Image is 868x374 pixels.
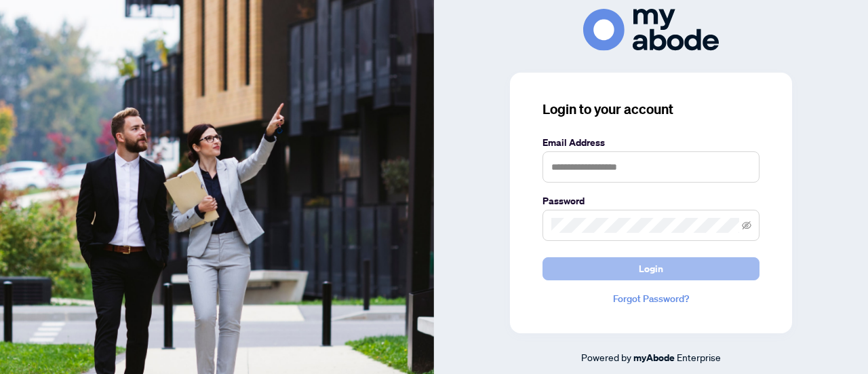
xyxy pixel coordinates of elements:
[742,221,751,230] span: eye-invisible
[542,257,759,280] button: Login
[542,135,759,150] label: Email Address
[583,9,719,50] img: ma-logo
[581,351,631,363] span: Powered by
[542,100,759,119] h3: Login to your account
[542,291,759,306] a: Forgot Password?
[639,258,663,280] span: Login
[633,350,675,365] a: myAbode
[677,351,721,363] span: Enterprise
[542,193,759,208] label: Password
